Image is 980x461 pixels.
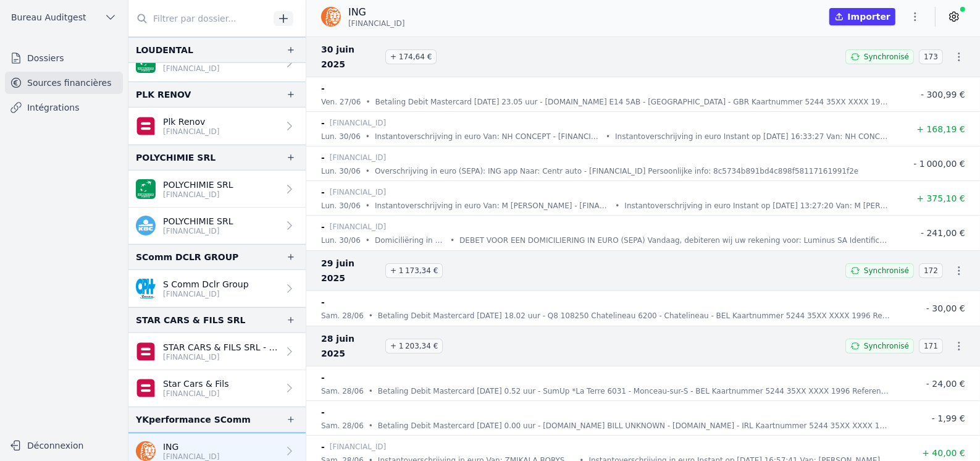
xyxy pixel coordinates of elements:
[163,226,233,236] p: [FINANCIAL_ID]
[615,200,619,212] div: •
[926,379,965,389] span: - 24,00 €
[5,7,123,27] button: Bureau Auditgest
[375,130,601,143] p: Instantoverschrijving in euro Van: NH CONCEPT - [FINANCIAL_ID] Instant op [DATE] 16:33:27 Mededel...
[163,64,233,74] p: [FINANCIAL_ID]
[330,441,387,453] p: [FINANCIAL_ID]
[366,165,370,177] div: •
[369,420,373,432] div: •
[913,159,965,169] span: - 1 000,00 €
[366,130,370,143] div: •
[385,339,443,353] span: + 1 203,34 €
[829,8,895,25] button: Importer
[136,53,156,73] img: BNP_BE_BUSINESS_GEBABEBB.png
[321,331,380,361] span: 28 juin 2025
[932,413,965,423] span: - 1,99 €
[5,96,123,119] a: Intégrations
[330,221,387,233] p: [FINANCIAL_ID]
[163,215,233,227] p: POLYCHIMIE SRL
[321,81,325,96] p: -
[163,190,233,200] p: [FINANCIAL_ID]
[321,370,325,385] p: -
[163,378,229,390] p: Star Cars & Fils
[369,385,373,397] div: •
[136,150,216,165] div: POLYCHIMIE SRL
[864,341,909,351] span: Synchronisé
[375,96,891,108] p: Betaling Debit Mastercard [DATE] 23.05 uur - [DOMAIN_NAME] E14 5AB - [GEOGRAPHIC_DATA] - GBR Kaar...
[5,72,123,94] a: Sources financières
[136,216,156,235] img: kbc.png
[919,49,943,64] span: 173
[916,193,965,203] span: + 375,10 €
[136,441,156,461] img: ing.png
[366,234,370,247] div: •
[163,278,249,290] p: S Comm Dclr Group
[922,448,965,458] span: + 40,00 €
[919,263,943,278] span: 172
[136,279,156,298] img: BANQUE_CPH_CPHBBE75XXX.png
[128,44,306,82] a: LOUDENTAL SRL [FINANCIAL_ID]
[348,19,405,28] span: [FINANCIAL_ID]
[321,420,364,432] p: sam. 28/06
[366,200,370,212] div: •
[163,179,233,191] p: POLYCHIMIE SRL
[11,11,86,23] span: Bureau Auditgest
[385,49,437,64] span: + 174,64 €
[136,179,156,199] img: BNP_BE_BUSINESS_GEBABEBB.png
[5,47,123,69] a: Dossiers
[459,234,891,247] p: DEBET VOOR EEN DOMICILIERING IN EURO (SEPA) Vandaag, debiteren wij uw rekening voor: Luminus SA I...
[625,200,891,212] p: Instantoverschrijving in euro Instant op [DATE] 13:27:20 Van: M [PERSON_NAME] [STREET_ADDRESS] IB...
[321,7,341,27] img: ing.png
[128,333,306,370] a: STAR CARS & FILS SRL - [FINANCIAL_ID] (Archive) [FINANCIAL_ID]
[606,130,610,143] div: •
[921,228,965,238] span: - 241,00 €
[321,200,361,212] p: lun. 30/06
[136,116,156,136] img: belfius.png
[321,219,325,234] p: -
[136,378,156,398] img: belfius.png
[864,52,909,62] span: Synchronisé
[321,42,380,72] span: 30 juin 2025
[330,186,387,198] p: [FINANCIAL_ID]
[375,165,858,177] p: Overschrijving in euro (SEPA): ING app Naar: Centr auto - [FINANCIAL_ID] Persoonlijke info: 8c573...
[375,234,445,247] p: Domiciliëring in euro (SEPA) Luminus SA Bericht als bijlage
[136,313,245,328] div: STAR CARS & FILS SRL
[321,439,325,454] p: -
[136,250,238,264] div: SComm DCLR GROUP
[916,124,965,134] span: + 168,19 €
[163,441,220,453] p: ING
[163,127,220,137] p: [FINANCIAL_ID]
[926,303,965,313] span: - 30,00 €
[321,130,361,143] p: lun. 30/06
[128,171,306,208] a: POLYCHIMIE SRL [FINANCIAL_ID]
[321,310,364,322] p: sam. 28/06
[321,96,361,108] p: ven. 27/06
[919,339,943,353] span: 171
[128,370,306,407] a: Star Cars & Fils [FINANCIAL_ID]
[163,352,279,362] p: [FINANCIAL_ID]
[330,151,387,164] p: [FINANCIAL_ID]
[163,289,249,299] p: [FINANCIAL_ID]
[330,117,387,129] p: [FINANCIAL_ID]
[921,90,965,99] span: - 300,99 €
[321,385,364,397] p: sam. 28/06
[321,150,325,165] p: -
[378,310,891,322] p: Betaling Debit Mastercard [DATE] 18.02 uur - Q8 108250 Chatelineau 6200 - Chatelineau - BEL Kaart...
[5,436,123,455] button: Déconnexion
[128,208,306,244] a: POLYCHIMIE SRL [FINANCIAL_ID]
[128,7,269,30] input: Filtrer par dossier...
[321,116,325,130] p: -
[136,412,251,427] div: YKperformance SComm
[321,405,325,420] p: -
[385,263,443,278] span: + 1 173,34 €
[163,389,229,399] p: [FINANCIAL_ID]
[321,295,325,310] p: -
[369,310,373,322] div: •
[136,87,191,102] div: PLK RENOV
[163,116,220,128] p: Plk Renov
[378,420,891,432] p: Betaling Debit Mastercard [DATE] 0.00 uur - [DOMAIN_NAME] BILL UNKNOWN - [DOMAIN_NAME] - IRL Kaar...
[128,108,306,145] a: Plk Renov [FINANCIAL_ID]
[321,165,361,177] p: lun. 30/06
[615,130,891,143] p: Instantoverschrijving in euro Instant op [DATE] 16:33:27 Van: NH CONCEPT [STREET_ADDRESS] IBAN: [...
[128,270,306,307] a: S Comm Dclr Group [FINANCIAL_ID]
[450,234,454,247] div: •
